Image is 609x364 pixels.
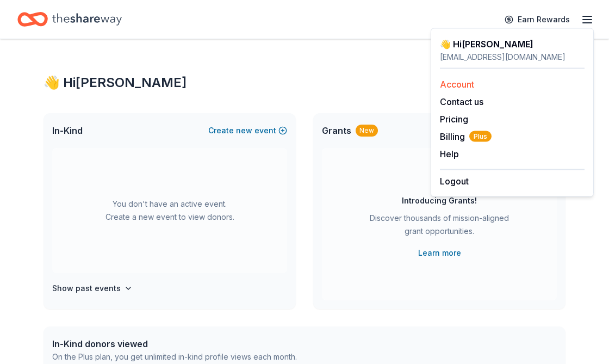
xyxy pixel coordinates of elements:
div: New [356,125,378,137]
div: 👋 Hi [PERSON_NAME] [43,74,565,91]
span: Billing [440,130,492,143]
div: Discover thousands of mission-aligned grant opportunities. [365,212,513,242]
a: Earn Rewards [498,10,576,29]
span: new [236,124,252,137]
button: Contact us [440,95,483,108]
button: Help [440,147,459,161]
div: 👋 Hi [PERSON_NAME] [440,38,585,51]
span: Grants [322,124,351,137]
span: In-Kind [52,124,83,137]
button: Logout [440,175,469,188]
div: You don't have an active event. Create a new event to view donors. [52,148,287,273]
button: BillingPlus [440,130,492,143]
a: Home [17,7,122,32]
div: In-Kind donors viewed [52,337,297,350]
a: Pricing [440,114,468,125]
div: [EMAIL_ADDRESS][DOMAIN_NAME] [440,51,585,64]
div: On the Plus plan, you get unlimited in-kind profile views each month. [52,350,297,363]
span: Plus [469,131,492,142]
h4: Show past events [52,282,121,295]
a: Learn more [418,246,461,260]
button: Createnewevent [208,124,287,137]
div: Introducing Grants! [402,194,477,207]
a: Account [440,79,474,90]
button: Show past events [52,282,133,295]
